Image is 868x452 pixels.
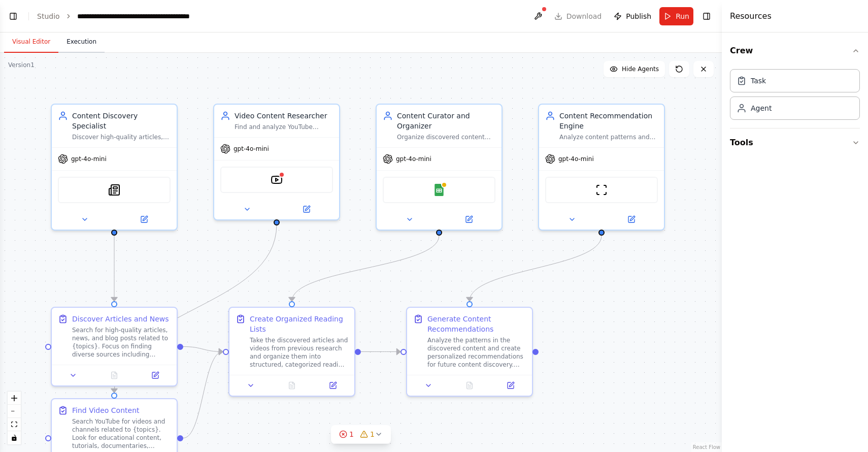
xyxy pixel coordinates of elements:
[183,342,223,357] g: Edge from c857dae2-4b83-4fdf-896e-5daed9d6c8c8 to 8fc3e80b-1ed3-4499-85a1-8fa1a3559c53
[72,417,171,450] div: Search YouTube for videos and channels related to {topics}. Look for educational content, tutoria...
[287,236,444,301] g: Edge from e4eaa616-e3aa-4d10-a3be-a824a3d26428 to 8fc3e80b-1ed3-4499-85a1-8fa1a3559c53
[427,336,526,369] div: Analyze the patterns in the discovered content and create personalized recommendations for future...
[376,104,503,231] div: Content Curator and OrganizerOrganize discovered content into structured reading lists and catego...
[72,326,171,359] div: Search for high-quality articles, news, and blog posts related to {topics}. Focus on finding dive...
[235,123,333,131] div: Find and analyze YouTube videos and channels related to {topics}, identifying the most valuable v...
[406,307,533,397] div: Generate Content RecommendationsAnalyze the patterns in the discovered content and create persona...
[271,174,283,186] img: YoutubeVideoSearchTool
[37,11,191,21] nav: breadcrumb
[250,314,348,334] div: Create Organized Reading Lists
[626,11,651,21] span: Publish
[71,155,107,163] span: gpt-4o-mini
[271,379,314,392] button: No output available
[659,7,693,25] button: Run
[558,155,594,163] span: gpt-4o-mini
[448,379,491,392] button: No output available
[8,392,21,444] div: React Flow controls
[604,61,665,77] button: Hide Agents
[8,61,35,69] div: Version 1
[397,111,495,131] div: Content Curator and Organizer
[693,444,720,450] a: React Flow attribution
[72,133,171,141] div: Discover high-quality articles, videos, and podcasts about {topics} by searching across multiple ...
[72,405,140,415] div: Find Video Content
[235,111,333,121] div: Video Content Researcher
[138,369,173,381] button: Open in side panel
[559,111,658,131] div: Content Recommendation Engine
[331,425,391,444] button: 11
[603,213,660,225] button: Open in side panel
[4,31,58,53] button: Visual Editor
[427,314,526,334] div: Generate Content Recommendations
[433,184,445,196] img: Google Sheets
[730,37,860,65] button: Crew
[676,11,689,21] span: Run
[115,213,173,225] button: Open in side panel
[233,145,269,153] span: gpt-4o-mini
[93,369,136,381] button: No output available
[108,184,120,196] img: SerplyNewsSearchTool
[610,7,655,25] button: Publish
[8,418,21,431] button: fit view
[228,307,355,397] div: Create Organized Reading ListsTake the discovered articles and videos from previous research and ...
[730,65,860,128] div: Crew
[595,184,608,196] img: ScrapeWebsiteTool
[730,128,860,157] button: Tools
[751,76,766,86] div: Task
[37,12,60,20] a: Studio
[699,9,714,23] button: Hide right sidebar
[58,31,105,53] button: Execution
[397,133,495,141] div: Organize discovered content into structured reading lists and categories based on {topics} and us...
[730,10,772,22] h4: Resources
[72,314,169,324] div: Discover Articles and News
[559,133,658,141] div: Analyze content patterns and user preferences to suggest new and relevant content about {topics}....
[6,9,20,23] button: Show left sidebar
[361,347,400,357] g: Edge from 8fc3e80b-1ed3-4499-85a1-8fa1a3559c53 to 7147f5b3-3c46-4e2f-9185-975138b9b978
[493,379,528,392] button: Open in side panel
[396,155,431,163] span: gpt-4o-mini
[349,429,354,439] span: 1
[315,379,350,392] button: Open in side panel
[72,111,171,131] div: Content Discovery Specialist
[464,236,607,301] g: Edge from 790a3e56-32f1-4971-be19-682c8b434222 to 7147f5b3-3c46-4e2f-9185-975138b9b978
[440,213,497,225] button: Open in side panel
[8,431,21,444] button: toggle interactivity
[250,336,348,369] div: Take the discovered articles and videos from previous research and organize them into structured,...
[278,203,335,215] button: Open in side panel
[213,104,340,220] div: Video Content ResearcherFind and analyze YouTube videos and channels related to {topics}, identif...
[183,347,223,443] g: Edge from ee0996b0-0d76-48fa-8401-26d50b67f383 to 8fc3e80b-1ed3-4499-85a1-8fa1a3559c53
[622,65,659,73] span: Hide Agents
[109,225,119,301] g: Edge from 583928d4-7c3d-4adc-9b21-37565e318b56 to c857dae2-4b83-4fdf-896e-5daed9d6c8c8
[109,224,282,393] g: Edge from fa0bcac5-76a1-4f49-9ea3-c55dc6a7c41c to ee0996b0-0d76-48fa-8401-26d50b67f383
[370,429,375,439] span: 1
[538,104,665,231] div: Content Recommendation EngineAnalyze content patterns and user preferences to suggest new and rel...
[751,103,772,113] div: Agent
[51,307,178,386] div: Discover Articles and NewsSearch for high-quality articles, news, and blog posts related to {topi...
[8,405,21,418] button: zoom out
[8,392,21,405] button: zoom in
[51,104,178,231] div: Content Discovery SpecialistDiscover high-quality articles, videos, and podcasts about {topics} b...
